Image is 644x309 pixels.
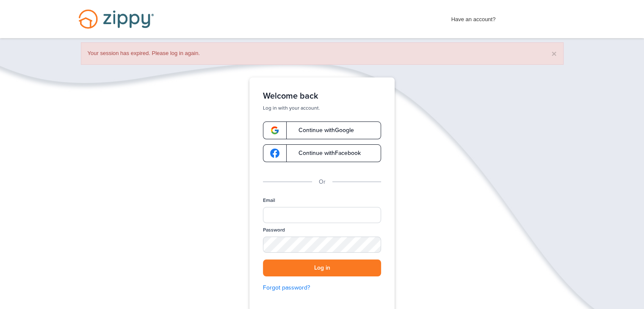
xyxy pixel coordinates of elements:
[263,144,381,162] a: google-logoContinue withFacebook
[451,11,496,24] span: Have an account?
[263,197,275,204] label: Email
[270,149,279,158] img: google-logo
[263,91,381,101] h1: Welcome back
[263,283,381,292] a: Forgot password?
[263,121,381,139] a: google-logoContinue withGoogle
[81,42,564,65] div: Your session has expired. Please log in again.
[263,226,285,234] label: Password
[263,105,381,111] p: Log in with your account.
[319,177,326,187] p: Or
[551,49,556,58] button: ×
[263,207,381,223] input: Email
[290,127,354,133] span: Continue with Google
[263,237,381,253] input: Password
[290,150,361,156] span: Continue with Facebook
[270,126,279,135] img: google-logo
[263,259,381,277] button: Log in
